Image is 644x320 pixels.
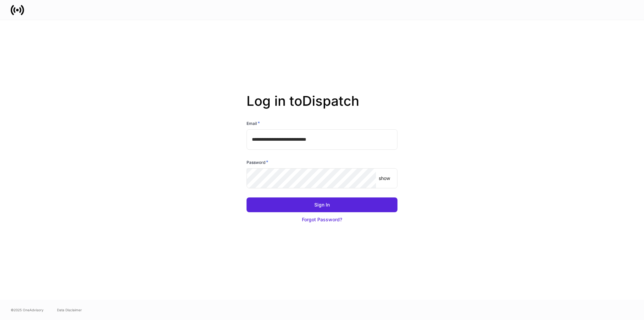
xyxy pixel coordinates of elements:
div: Sign In [314,201,330,208]
a: Data Disclaimer [57,307,82,313]
p: show [379,175,390,182]
h2: Log in to Dispatch [247,93,397,120]
button: Sign In [247,197,397,212]
div: Forgot Password? [302,216,342,223]
h6: Password [247,159,268,166]
span: © 2025 OneAdvisory [11,307,44,313]
button: Forgot Password? [247,212,397,227]
h6: Email [247,120,260,127]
